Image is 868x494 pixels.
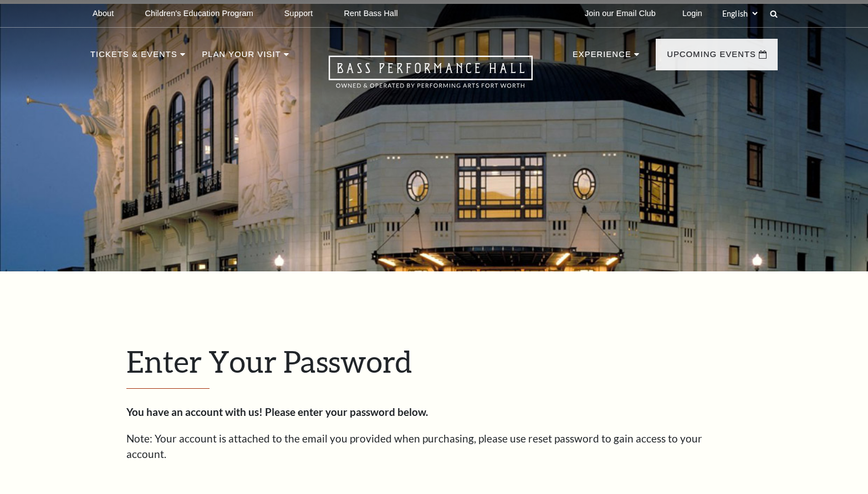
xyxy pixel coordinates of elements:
p: About [93,9,114,18]
p: Rent Bass Hall [344,9,398,18]
p: Upcoming Events [667,48,756,68]
p: Plan Your Visit [202,48,280,68]
p: Experience [573,48,631,68]
select: Select: [720,8,759,19]
p: Support [284,9,313,18]
p: Children's Education Program [145,9,253,18]
span: Enter Your Password [126,343,412,379]
p: Note: Your account is attached to the email you provided when purchasing, please use reset passwo... [126,431,742,462]
strong: Please enter your password below. [265,405,428,418]
strong: You have an account with us! [126,405,263,418]
p: Tickets & Events [90,48,177,68]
